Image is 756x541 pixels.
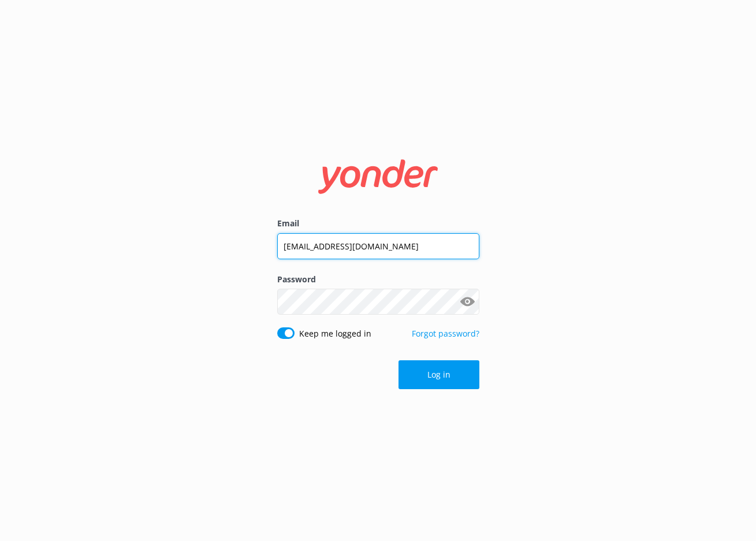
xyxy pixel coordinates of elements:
label: Email [277,217,479,230]
a: Forgot password? [412,328,479,339]
input: user@emailaddress.com [277,233,479,259]
label: Password [277,273,479,286]
button: Show password [456,290,479,314]
label: Keep me logged in [299,327,371,340]
button: Log in [399,360,479,389]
